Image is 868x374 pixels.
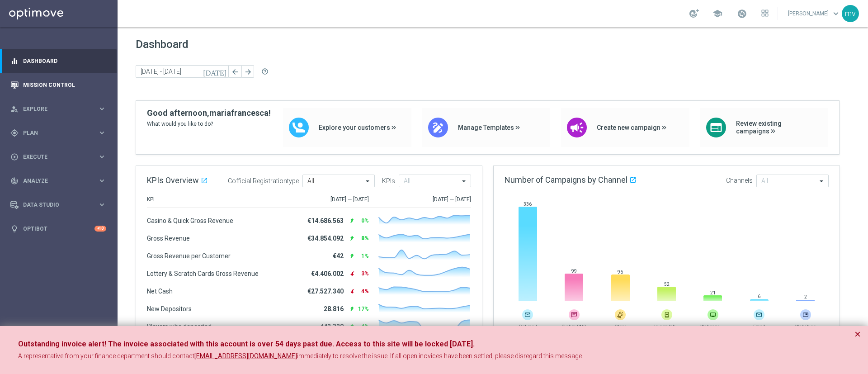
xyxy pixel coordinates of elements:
a: [PERSON_NAME]keyboard_arrow_down [787,7,842,20]
div: Dashboard [10,49,106,73]
button: lightbulb Optibot +10 [10,225,107,232]
span: Data Studio [23,202,98,208]
i: keyboard_arrow_right [98,176,106,185]
span: Analyze [23,178,98,184]
i: play_circle_outline [10,153,19,161]
div: Mission Control [10,73,106,97]
i: equalizer [10,57,19,65]
button: track_changes Analyze keyboard_arrow_right [10,177,107,185]
button: Data Studio keyboard_arrow_right [10,201,107,208]
i: keyboard_arrow_right [98,200,106,209]
i: gps_fixed [10,129,19,137]
strong: Outstanding invoice alert! The invoice associated with this account is over 54 days past due. Acc... [18,340,475,348]
div: Analyze [10,177,98,185]
button: Close [854,329,861,340]
div: Explore [10,105,98,113]
span: school [712,9,722,19]
button: Mission Control [10,81,107,89]
i: person_search [10,105,19,113]
div: Execute [10,153,98,161]
button: person_search Explore keyboard_arrow_right [10,105,107,113]
i: lightbulb [10,225,19,233]
button: equalizer Dashboard [10,57,107,65]
a: Mission Control [23,73,106,97]
button: gps_fixed Plan keyboard_arrow_right [10,129,107,137]
div: +10 [94,226,106,232]
span: immediately to resolve the issue. If all open inovices have been settled, please disregard this m... [297,352,583,360]
i: keyboard_arrow_right [98,152,106,161]
a: Optibot [23,217,94,241]
span: Execute [23,154,98,160]
i: keyboard_arrow_right [98,104,106,113]
a: Dashboard [23,49,106,73]
span: Explore [23,106,98,112]
i: keyboard_arrow_right [98,128,106,137]
div: Optibot [10,217,106,241]
span: keyboard_arrow_down [831,9,841,19]
a: [EMAIL_ADDRESS][DOMAIN_NAME] [194,352,297,361]
div: Data Studio [10,201,98,209]
span: A representative from your finance department should contact [18,352,194,360]
button: play_circle_outline Execute keyboard_arrow_right [10,153,107,161]
span: Plan [23,130,98,136]
div: mv [842,5,859,22]
i: track_changes [10,177,19,185]
div: Plan [10,129,98,137]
